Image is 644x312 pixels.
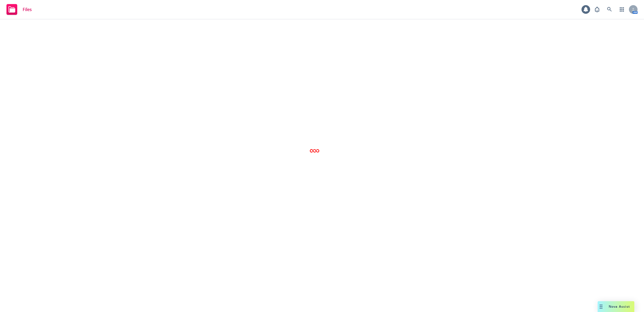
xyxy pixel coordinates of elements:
button: Nova Assist [598,301,634,312]
a: Report a Bug [592,4,603,15]
a: Files [4,2,34,17]
span: Files [23,7,32,12]
a: Search [604,4,615,15]
div: Drag to move [598,301,604,312]
span: Nova Assist [609,304,630,309]
a: Switch app [617,4,627,15]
